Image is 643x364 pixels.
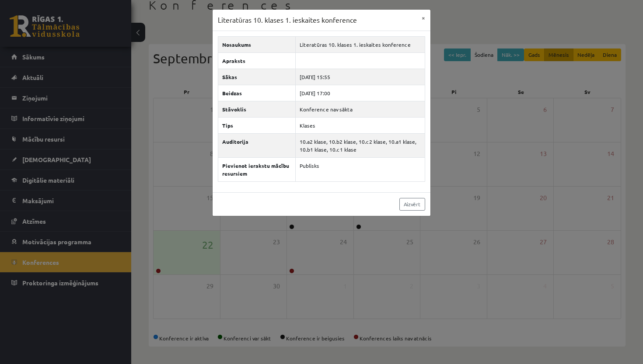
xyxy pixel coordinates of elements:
th: Sākas [218,69,296,85]
td: [DATE] 15:55 [296,69,425,85]
button: × [416,10,430,26]
th: Beidzas [218,85,296,101]
td: Literatūras 10. klases 1. ieskaites konference [296,36,425,52]
td: [DATE] 17:00 [296,85,425,101]
th: Tips [218,117,296,133]
a: Aizvērt [399,198,425,211]
th: Apraksts [218,52,296,69]
td: Klases [296,117,425,133]
h3: Literatūras 10. klases 1. ieskaites konference [218,15,357,25]
th: Stāvoklis [218,101,296,117]
td: Konference nav sākta [296,101,425,117]
th: Pievienot ierakstu mācību resursiem [218,157,296,181]
th: Auditorija [218,133,296,157]
th: Nosaukums [218,36,296,52]
td: 10.a2 klase, 10.b2 klase, 10.c2 klase, 10.a1 klase, 10.b1 klase, 10.c1 klase [296,133,425,157]
td: Publisks [296,157,425,181]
